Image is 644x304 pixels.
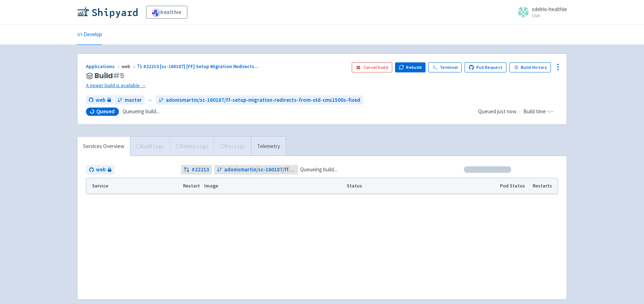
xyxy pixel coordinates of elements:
[156,95,363,105] a: adonismartin/sc-160187/ff-setup-migration-redirects-from-old-cms1500s-fixed
[478,108,516,115] span: Queued
[214,165,298,175] a: adonismartin/sc-160187/ff-setup-migration-redirects-from-old-cms1500s-fixed
[86,95,114,105] a: web
[166,96,360,104] span: adonismartin/sc-160187/ff-setup-migration-redirects-from-old-cms1500s-fixed
[547,108,554,116] span: -:--
[523,108,546,116] span: Build time
[513,6,567,18] a: sdelrio-healthie User
[300,166,337,174] span: Queueing build...
[498,178,530,194] th: Pod Status
[77,25,102,45] a: Develop
[96,166,106,174] span: web
[115,95,145,105] a: master
[86,81,346,90] a: A newer build is available →
[86,63,121,70] a: Applications
[509,62,551,72] a: Build History
[344,178,498,194] th: Status
[146,6,187,19] a: healthie
[395,62,426,72] button: Rebuild
[352,62,392,72] button: Cancel build
[86,165,114,175] a: web
[77,6,138,18] img: Shipyard logo
[224,166,295,174] span: adonismartin/sc-160187/ff-setup-migration-redirects-from-old-cms1500s-fixed
[202,178,344,194] th: Image
[148,96,153,104] span: ←
[478,108,558,116] div: ·
[125,96,142,104] span: master
[96,108,115,115] span: Queued
[113,71,124,81] span: # 5
[96,96,105,104] span: web
[143,63,259,70] span: #22213 [sc-160187] [FF] Setup Migration Redirects ...
[428,62,462,72] a: Terminal
[192,166,209,174] strong: # 22213
[122,108,159,116] span: Queueing build...
[181,165,212,175] a: #22213
[95,72,124,80] span: Build
[251,137,286,156] a: Telemetry
[532,13,567,18] small: User
[465,62,506,72] a: Pull Request
[86,178,181,194] th: Service
[497,108,516,115] time: just now
[530,178,558,194] th: Restarts
[532,6,567,13] span: sdelrio-healthie
[137,63,260,70] a: #22213 [sc-160187] [FF] Setup Migration Redirects...
[181,178,202,194] th: Restart
[121,63,137,70] span: web
[77,137,130,156] a: Services Overview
